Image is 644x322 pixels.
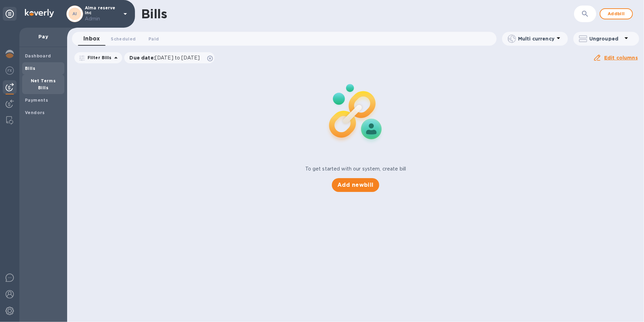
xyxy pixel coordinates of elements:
button: Addbill [600,8,633,19]
span: Paid [148,35,159,43]
p: To get started with our system, create bill [305,165,406,173]
span: Add bill [606,10,627,18]
span: [DATE] to [DATE] [155,55,200,61]
button: Add newbill [332,178,379,192]
img: Logo [25,9,54,17]
p: Filter Bills [85,55,112,61]
span: Scheduled [111,35,136,43]
div: Due date:[DATE] to [DATE] [124,52,215,63]
b: Vendors [25,110,45,115]
p: Admin [85,15,119,22]
span: Add new bill [337,181,374,189]
b: AI [72,11,77,16]
span: Inbox [83,34,100,44]
b: Payments [25,98,48,103]
b: Bills [25,66,35,71]
b: Net Terms Bills [31,78,56,90]
u: Edit columns [604,55,638,61]
p: Due date : [130,54,203,61]
div: Unpin categories [3,7,17,21]
img: Foreign exchange [6,66,14,75]
p: Alma reserve inc [85,6,119,22]
p: Multi currency [518,35,554,42]
p: Ungrouped [589,35,622,42]
b: Dashboard [25,53,51,58]
p: Pay [25,33,62,40]
h1: Bills [141,7,167,21]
